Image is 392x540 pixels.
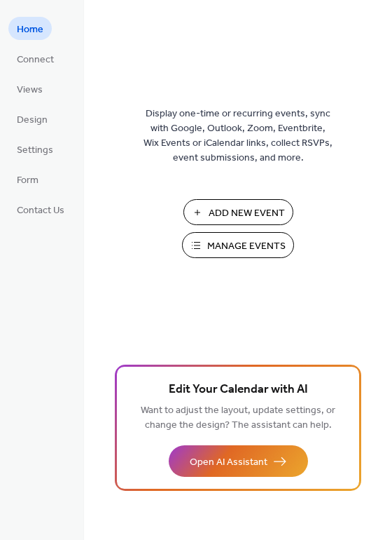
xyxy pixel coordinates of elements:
button: Open AI Assistant [169,445,308,477]
span: Home [17,22,43,37]
span: Design [17,113,48,128]
span: Contact Us [17,203,64,218]
button: Manage Events [182,232,294,258]
button: Add New Event [183,199,293,225]
span: Open AI Assistant [190,455,267,470]
span: Form [17,173,38,188]
span: Manage Events [207,239,286,254]
a: Connect [8,47,62,70]
span: Connect [17,53,54,67]
a: Home [8,17,52,40]
span: Settings [17,143,53,158]
a: Form [8,168,47,191]
a: Contact Us [8,198,73,221]
span: Add New Event [209,206,285,221]
a: Views [8,77,51,100]
span: Views [17,83,43,97]
a: Design [8,107,56,130]
span: Display one-time or recurring events, sync with Google, Outlook, Zoom, Eventbrite, Wix Events or ... [143,107,332,166]
span: Want to adjust the layout, update settings, or change the design? The assistant can help. [141,401,335,435]
a: Settings [8,137,62,161]
span: Edit Your Calendar with AI [169,380,308,400]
